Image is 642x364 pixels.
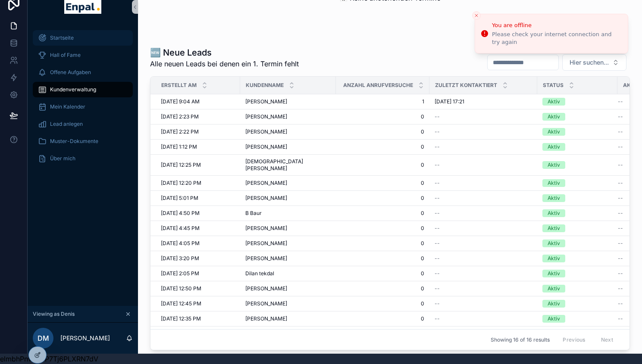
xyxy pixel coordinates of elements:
[341,225,424,232] span: 0
[161,300,201,307] span: [DATE] 12:45 PM
[245,143,331,150] a: [PERSON_NAME]
[435,315,532,322] a: --
[161,255,235,262] a: [DATE] 3:20 PM
[341,128,424,135] span: 0
[161,210,200,217] span: [DATE] 4:50 PM
[33,134,133,149] a: Muster-Dokumente
[161,195,198,202] span: [DATE] 5:01 PM
[161,285,235,292] a: [DATE] 12:50 PM
[618,98,623,105] span: --
[150,59,299,69] span: Alle neuen Leads bei denen ein 1. Termin fehlt
[343,82,413,89] span: Anzahl Anrufversuche
[618,210,623,217] span: --
[618,113,623,120] span: --
[548,285,560,292] div: Aktiv
[245,143,287,150] span: [PERSON_NAME]
[245,225,331,232] a: [PERSON_NAME]
[245,240,287,247] span: [PERSON_NAME]
[161,240,235,247] a: [DATE] 4:05 PM
[161,270,199,277] span: [DATE] 2:05 PM
[33,82,133,97] a: Kundenverwaltung
[618,300,623,307] span: --
[341,255,424,262] a: 0
[435,255,532,262] a: --
[435,240,440,247] span: --
[161,195,235,202] a: [DATE] 5:01 PM
[435,162,440,168] span: --
[161,128,235,135] a: [DATE] 2:22 PM
[341,270,424,277] a: 0
[341,285,424,292] span: 0
[50,52,81,59] span: Hall of Fame
[542,209,612,217] a: Aktiv
[245,113,331,120] a: [PERSON_NAME]
[618,315,623,322] span: --
[245,210,262,217] span: B Baur
[161,180,201,187] span: [DATE] 12:20 PM
[245,210,331,217] a: B Baur
[435,225,440,232] span: --
[341,240,424,247] a: 0
[161,240,200,247] span: [DATE] 4:05 PM
[435,143,532,150] a: --
[50,86,96,93] span: Kundenverwaltung
[492,21,621,30] div: You are offline
[542,161,612,169] a: Aktiv
[548,179,560,187] div: Aktiv
[161,143,235,150] a: [DATE] 1:12 PM
[492,31,621,46] div: Please check your internet connection and try again
[245,195,331,202] a: [PERSON_NAME]
[341,210,424,217] a: 0
[341,195,424,202] span: 0
[341,143,424,150] span: 0
[161,210,235,217] a: [DATE] 4:50 PM
[618,143,623,150] span: --
[245,285,331,292] a: [PERSON_NAME]
[618,225,623,232] span: --
[341,315,424,322] span: 0
[341,113,424,120] span: 0
[150,47,299,59] h1: 🆕 Neue Leads
[341,180,424,187] span: 0
[161,113,199,120] span: [DATE] 2:23 PM
[562,54,626,71] button: Select Button
[542,270,612,277] a: Aktiv
[161,285,201,292] span: [DATE] 12:50 PM
[435,270,440,277] span: --
[435,180,532,187] a: --
[246,82,284,89] span: Kundenname
[543,82,564,89] span: Status
[435,210,440,217] span: --
[161,315,201,322] span: [DATE] 12:35 PM
[245,255,287,262] span: [PERSON_NAME]
[548,98,560,106] div: Aktiv
[435,162,532,168] a: --
[245,195,287,202] span: [PERSON_NAME]
[33,30,133,46] a: Startseite
[435,285,532,292] a: --
[50,34,74,41] span: Startseite
[548,194,560,202] div: Aktiv
[618,195,623,202] span: --
[618,128,623,135] span: --
[161,225,235,232] a: [DATE] 4:45 PM
[245,270,331,277] a: Dilan tekdal
[548,224,560,232] div: Aktiv
[60,334,110,342] p: [PERSON_NAME]
[435,113,532,120] a: --
[548,143,560,151] div: Aktiv
[341,300,424,307] span: 0
[542,143,612,151] a: Aktiv
[245,255,331,262] a: [PERSON_NAME]
[245,300,331,307] a: [PERSON_NAME]
[435,195,532,202] a: --
[435,255,440,262] span: --
[341,98,424,105] a: 1
[161,162,201,168] span: [DATE] 12:25 PM
[161,162,235,168] a: [DATE] 12:25 PM
[341,162,424,168] span: 0
[542,179,612,187] a: Aktiv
